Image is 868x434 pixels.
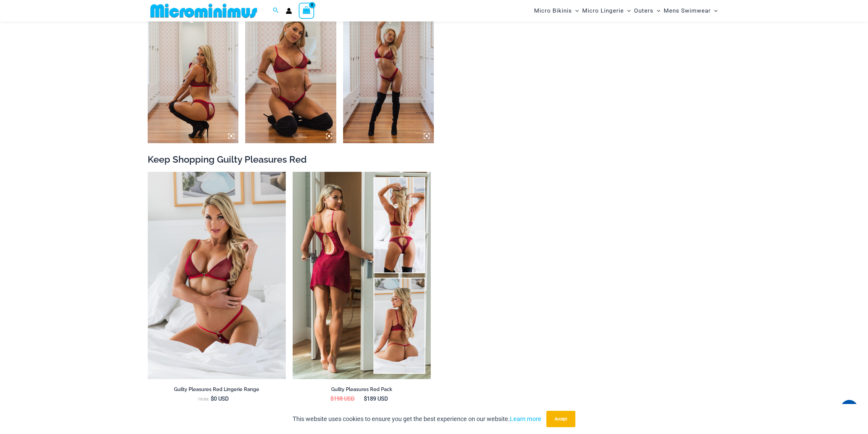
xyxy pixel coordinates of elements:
a: Guilty Pleasures Red 1045 Bra 689 Micro 05Guilty Pleasures Red 1045 Bra 689 Micro 06Guilty Pleasu... [148,172,286,379]
a: Micro BikinisMenu ToggleMenu Toggle [532,2,580,19]
img: Guilty Pleasures Red 1045 Bra 6045 Thong [343,7,434,143]
a: Mens SwimwearMenu ToggleMenu Toggle [662,2,719,19]
a: Micro LingerieMenu ToggleMenu Toggle [580,2,632,19]
img: Guilty Pleasures Red 1045 Bra 6045 Thong [148,7,239,143]
a: Account icon link [286,8,292,14]
h2: Guilty Pleasures Red Lingerie Range [148,386,286,393]
bdi: 0 USD [211,395,229,402]
nav: Site Navigation [531,1,721,20]
span: $ [211,395,214,402]
img: MM SHOP LOGO FLAT [148,3,260,18]
span: $ [330,395,334,402]
span: Micro Lingerie [582,2,624,19]
a: Guilty Pleasures Red Pack [293,386,431,395]
span: From: [198,397,209,402]
img: Guilty Pleasures Red 1045 Bra 6045 Thong [245,7,336,143]
span: Outers [634,2,653,19]
a: Guilty Pleasures Red Lingerie Range [148,386,286,395]
a: Learn more [510,415,541,422]
span: Menu Toggle [572,2,579,19]
a: Search icon link [273,6,279,15]
h2: Guilty Pleasures Red Pack [293,386,431,393]
bdi: 189 USD [364,395,388,402]
span: Micro Bikinis [534,2,572,19]
span: Menu Toggle [711,2,718,19]
span: Menu Toggle [653,2,660,19]
a: View Shopping Cart, empty [299,3,314,18]
img: Guilty Pleasures Red Collection Pack B [293,172,431,379]
a: Guilty Pleasures Red Collection Pack FGuilty Pleasures Red Collection Pack BGuilty Pleasures Red ... [293,172,431,379]
button: Accept [546,411,575,427]
span: Menu Toggle [624,2,631,19]
span: $ [364,395,367,402]
bdi: 198 USD [330,395,355,402]
h2: Keep Shopping Guilty Pleasures Red [148,153,721,165]
a: OutersMenu ToggleMenu Toggle [632,2,662,19]
img: Guilty Pleasures Red 1045 Bra 689 Micro 05 [148,172,286,379]
span: Mens Swimwear [664,2,711,19]
p: This website uses cookies to ensure you get the best experience on our website. [293,414,541,424]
